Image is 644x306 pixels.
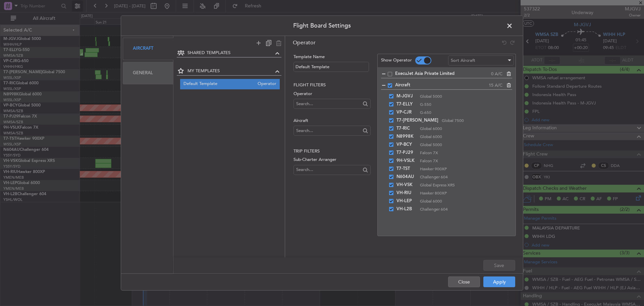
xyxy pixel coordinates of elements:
h2: Flight filters [293,82,370,89]
span: VH-LEP [396,197,417,205]
span: 15 A/C [489,82,502,89]
span: Global 5000 [420,142,506,148]
span: T7-[PERSON_NAME] [396,117,438,125]
span: T7-PJ29 [396,149,417,157]
span: N8998K [396,133,417,141]
span: VH-L2B [396,205,417,213]
button: Apply [483,276,515,287]
span: Hawker 800XP [420,190,506,196]
label: Template Name [293,54,370,60]
span: Aircraft [395,82,489,89]
span: Hawker 900XP [420,166,506,172]
span: Challenger 604 [420,174,506,180]
span: M-JGVJ [396,92,417,100]
span: VP-CJR [396,108,417,117]
label: Aircraft [293,118,370,124]
span: VH-VSK [396,181,417,189]
header: Flight Board Settings [121,16,523,36]
span: Global 6000 [420,126,506,132]
span: Global 5000 [420,93,506,99]
span: 0 A/C [491,71,502,78]
input: Search... [296,126,360,136]
label: Operator [293,91,370,97]
button: Close [448,276,480,287]
label: Show Operator [381,57,412,64]
h2: Trip filters [293,148,370,155]
span: MY TEMPLATES [187,68,274,75]
span: 9H-VSLK [396,157,417,165]
span: T7-ELLY [396,100,417,108]
div: Aircraft [123,38,173,60]
span: Falcon 7X [420,150,506,156]
span: T7-TST [396,165,417,173]
input: Search... [296,165,360,175]
span: T7-RIC [396,125,417,133]
div: General [123,62,173,84]
span: VP-BCY [396,141,417,149]
span: Sort Aircraft [451,57,475,63]
span: ExecuJet Asia Private Limited [395,71,491,77]
span: Global Express XRS [420,182,506,188]
span: Falcon 7X [420,158,506,164]
span: VH-RIU [396,189,417,197]
span: Default Template [183,81,255,88]
span: Challenger 604 [420,206,506,212]
span: G-650 [420,110,506,116]
span: Global 6000 [420,198,506,204]
span: Operator [254,81,276,88]
span: G-550 [420,101,506,107]
span: Global 6000 [420,134,506,140]
label: Sub-Charter Arranger [293,157,370,163]
input: Search... [296,99,360,109]
span: Global 7500 [442,118,506,124]
span: N604AU [396,173,417,181]
span: Operator [293,39,316,46]
span: SHARED TEMPLATES [187,50,274,56]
